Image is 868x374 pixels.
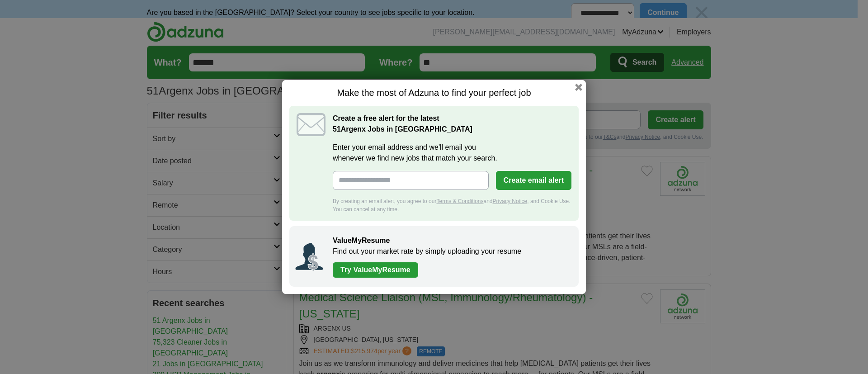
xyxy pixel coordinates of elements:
p: Find out your market rate by simply uploading your resume [333,246,570,257]
h1: Make the most of Adzuna to find your perfect job [289,87,579,99]
a: Try ValueMyResume [333,262,418,278]
label: Enter your email address and we'll email you whenever we find new jobs that match your search. [333,142,571,164]
strong: Argenx Jobs in [GEOGRAPHIC_DATA] [333,125,472,133]
span: 51 [333,124,341,135]
button: Create email alert [496,171,571,190]
h2: Create a free alert for the latest [333,113,571,135]
img: icon_email.svg [297,113,325,136]
a: Privacy Notice [493,198,528,204]
h2: ValueMyResume [333,235,570,246]
div: By creating an email alert, you agree to our and , and Cookie Use. You can cancel at any time. [333,197,571,213]
a: Terms & Conditions [436,198,483,204]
